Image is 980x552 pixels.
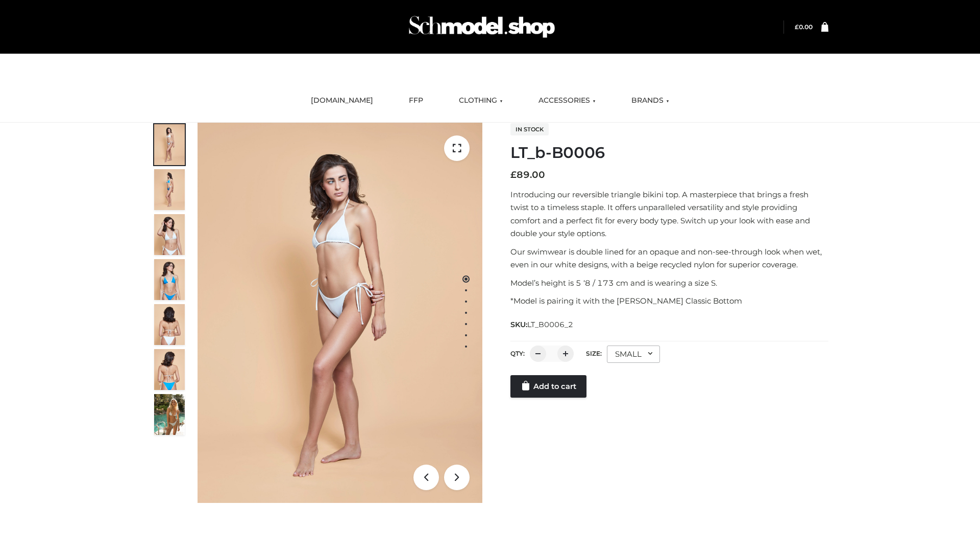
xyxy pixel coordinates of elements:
[303,89,381,112] a: [DOMAIN_NAME]
[527,320,573,329] span: LT_B0006_2
[795,23,813,31] a: £0.00
[154,214,185,255] img: ArielClassicBikiniTop_CloudNine_AzureSky_OW114ECO_3-scaled.jpg
[795,23,813,31] bdi: 0.00
[510,245,828,271] p: Our swimwear is double lined for an opaque and non-see-through look when wet, even in our white d...
[510,169,517,180] span: £
[607,346,660,363] div: SMALL
[531,89,603,112] a: ACCESSORIES
[510,375,586,398] a: Add to cart
[510,144,828,162] h1: LT_b-B0006
[451,89,510,112] a: CLOTHING
[795,23,799,31] span: £
[401,89,431,112] a: FFP
[198,123,482,503] img: LT_b-B0006
[154,394,185,435] img: Arieltop_CloudNine_AzureSky2.jpg
[510,350,525,357] label: QTY:
[510,169,545,180] bdi: 89.00
[154,304,185,345] img: ArielClassicBikiniTop_CloudNine_AzureSky_OW114ECO_7-scaled.jpg
[405,7,558,47] img: Schmodel Admin 964
[154,349,185,390] img: ArielClassicBikiniTop_CloudNine_AzureSky_OW114ECO_8-scaled.jpg
[510,318,574,331] span: SKU:
[154,169,185,210] img: ArielClassicBikiniTop_CloudNine_AzureSky_OW114ECO_2-scaled.jpg
[510,123,549,135] span: In stock
[154,259,185,300] img: ArielClassicBikiniTop_CloudNine_AzureSky_OW114ECO_4-scaled.jpg
[510,188,828,240] p: Introducing our reversible triangle bikini top. A masterpiece that brings a fresh twist to a time...
[624,89,677,112] a: BRANDS
[510,294,828,308] p: *Model is pairing it with the [PERSON_NAME] Classic Bottom
[586,350,602,357] label: Size:
[154,124,185,165] img: ArielClassicBikiniTop_CloudNine_AzureSky_OW114ECO_1-scaled.jpg
[510,277,828,290] p: Model’s height is 5 ‘8 / 173 cm and is wearing a size S.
